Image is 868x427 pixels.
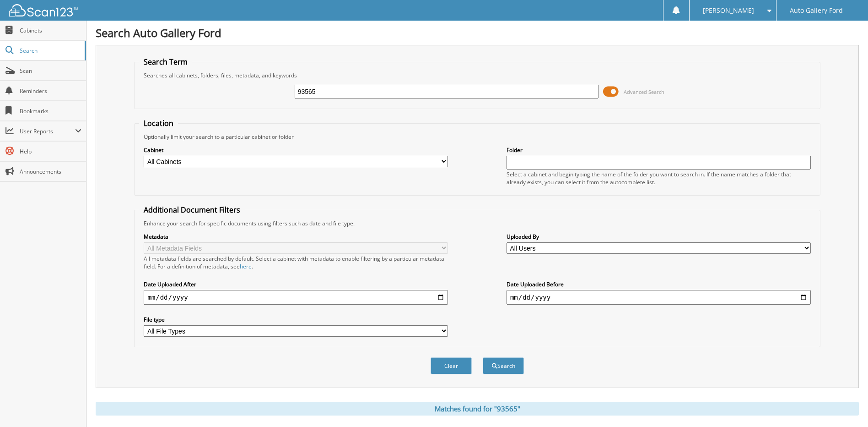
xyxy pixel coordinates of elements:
[20,107,81,115] span: Bookmarks
[703,8,754,13] span: [PERSON_NAME]
[20,67,81,75] span: Scan
[139,118,178,128] legend: Location
[139,133,815,141] div: Optionally limit your search to a particular cabinet or folder
[20,168,81,175] span: Announcements
[20,87,81,95] span: Reminders
[431,357,472,374] button: Clear
[96,25,859,40] h1: Search Auto Gallery Ford
[507,280,811,288] label: Date Uploaded Before
[144,255,448,270] div: All metadata fields are searched by default. Select a cabinet with metadata to enable filtering b...
[507,170,811,186] div: Select a cabinet and begin typing the name of the folder you want to search in. If the name match...
[20,127,75,135] span: User Reports
[139,71,815,79] div: Searches all cabinets, folders, files, metadata, and keywords
[144,280,448,288] label: Date Uploaded After
[144,233,448,241] label: Metadata
[624,88,664,95] span: Advanced Search
[483,357,524,374] button: Search
[20,47,80,55] span: Search
[20,27,81,34] span: Cabinets
[144,290,448,305] input: start
[139,57,192,67] legend: Search Term
[507,233,811,241] label: Uploaded By
[507,146,811,154] label: Folder
[144,146,448,154] label: Cabinet
[96,402,859,416] div: Matches found for "93565"
[139,219,815,227] div: Enhance your search for specific documents using filters such as date and file type.
[9,4,78,16] img: scan123-logo-white.svg
[240,263,252,270] a: here
[790,8,843,13] span: Auto Gallery Ford
[144,316,448,323] label: File type
[20,148,81,155] span: Help
[139,205,245,215] legend: Additional Document Filters
[507,290,811,305] input: end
